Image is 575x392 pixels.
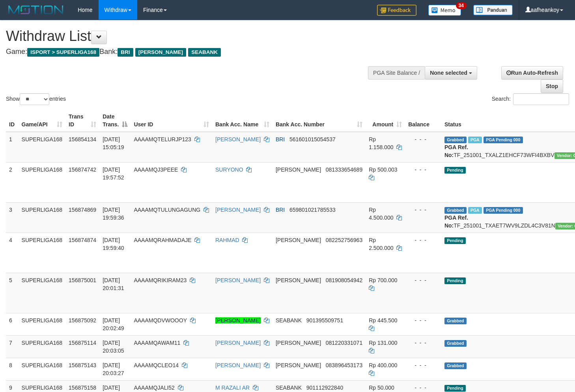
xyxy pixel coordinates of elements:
div: - - - [408,316,438,324]
span: AAAAMQRAHMADAJE [134,237,191,243]
td: SUPERLIGA168 [19,358,66,380]
img: panduan.png [473,5,513,15]
span: [DATE] 19:59:40 [103,237,124,251]
span: 156875114 [69,340,96,346]
b: PGA Ref. No: [444,144,468,158]
th: Game/API: activate to sort column ascending [19,109,66,132]
h1: Withdraw List [6,28,375,44]
a: RAHMAD [215,237,239,243]
span: Rp 2.500.000 [369,237,393,251]
td: SUPERLIGA168 [19,162,66,202]
span: AAAAMQTULUNGAGUNG [134,207,200,213]
span: Copy 081908054942 to clipboard [326,277,362,283]
div: - - - [408,361,438,369]
a: SURYONO [215,166,243,173]
td: SUPERLIGA168 [19,335,66,358]
span: AAAAMQDVWOOOY [134,317,187,324]
span: Rp 700.000 [369,277,397,283]
span: [DATE] 20:03:05 [103,340,124,354]
a: M RAZALI AR [215,385,250,391]
td: 2 [6,162,19,202]
th: Amount: activate to sort column ascending [366,109,405,132]
a: [PERSON_NAME] [215,136,261,142]
a: [PERSON_NAME] [215,207,261,213]
span: None selected [430,70,467,76]
span: Rp 500.003 [369,166,397,173]
span: Grabbed [444,207,467,214]
span: 156875158 [69,385,96,391]
select: Showentries [20,93,49,105]
input: Search: [513,93,569,105]
div: - - - [408,339,438,347]
h4: Game: Bank: [6,48,375,56]
span: Pending [444,385,466,392]
span: SEABANK [276,317,302,324]
td: SUPERLIGA168 [19,313,66,335]
span: Grabbed [444,318,467,324]
a: [PERSON_NAME] [215,277,261,283]
td: 4 [6,233,19,273]
span: [DATE] 15:05:19 [103,136,124,150]
th: User ID: activate to sort column ascending [131,109,212,132]
td: 6 [6,313,19,335]
span: 156875143 [69,362,96,368]
span: [DATE] 19:57:52 [103,166,124,181]
span: [PERSON_NAME] [276,277,321,283]
span: Copy 901395509751 to clipboard [306,317,343,324]
span: Rp 50.000 [369,385,394,391]
span: 156875092 [69,317,96,324]
a: [PERSON_NAME] [215,340,261,346]
span: AAAAMQAWAM11 [134,340,180,346]
img: MOTION_logo.png [6,4,66,16]
span: AAAAMQJALI52 [134,385,175,391]
span: Copy 561601015054537 to clipboard [289,136,336,142]
span: Grabbed [444,340,467,347]
td: 8 [6,358,19,380]
span: [PERSON_NAME] [276,166,321,173]
span: PGA Pending [484,137,523,143]
div: - - - [408,206,438,214]
td: 3 [6,202,19,233]
div: - - - [408,276,438,284]
span: Grabbed [444,137,467,143]
div: - - - [408,236,438,244]
span: AAAAMQRIKIRAM23 [134,277,187,283]
th: Date Trans.: activate to sort column descending [99,109,131,132]
span: [PERSON_NAME] [276,237,321,243]
span: [DATE] 20:02:49 [103,317,124,331]
span: Copy 901112922840 to clipboard [306,385,343,391]
span: AAAAMQTELURJP123 [134,136,191,142]
span: AAAAMQJ3PEEE [134,166,178,173]
td: SUPERLIGA168 [19,273,66,313]
span: Rp 445.500 [369,317,397,324]
span: Rp 131.000 [369,340,397,346]
span: Marked by aafsengchandara [468,207,482,214]
span: 156874874 [69,237,96,243]
label: Show entries [6,93,66,105]
span: Rp 4.500.000 [369,207,393,221]
span: ISPORT > SUPERLIGA168 [27,48,99,57]
span: Copy 081333654689 to clipboard [326,166,362,173]
div: PGA Site Balance / [368,66,425,80]
span: Copy 083896453173 to clipboard [326,362,362,368]
td: SUPERLIGA168 [19,202,66,233]
div: - - - [408,384,438,392]
span: 156874869 [69,207,96,213]
a: [PERSON_NAME] [215,317,261,324]
span: Pending [444,277,466,284]
span: Marked by aafsengchandara [468,137,482,143]
button: None selected [425,66,477,80]
span: BRI [118,48,133,57]
div: - - - [408,135,438,143]
span: SEABANK [188,48,221,57]
td: 5 [6,273,19,313]
span: [PERSON_NAME] [276,362,321,368]
td: SUPERLIGA168 [19,132,66,163]
span: [DATE] 20:03:27 [103,362,124,376]
a: [PERSON_NAME] [215,362,261,368]
span: BRI [276,207,285,213]
span: Pending [444,237,466,244]
span: Copy 081220331071 to clipboard [326,340,362,346]
div: - - - [408,166,438,174]
span: Rp 400.000 [369,362,397,368]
